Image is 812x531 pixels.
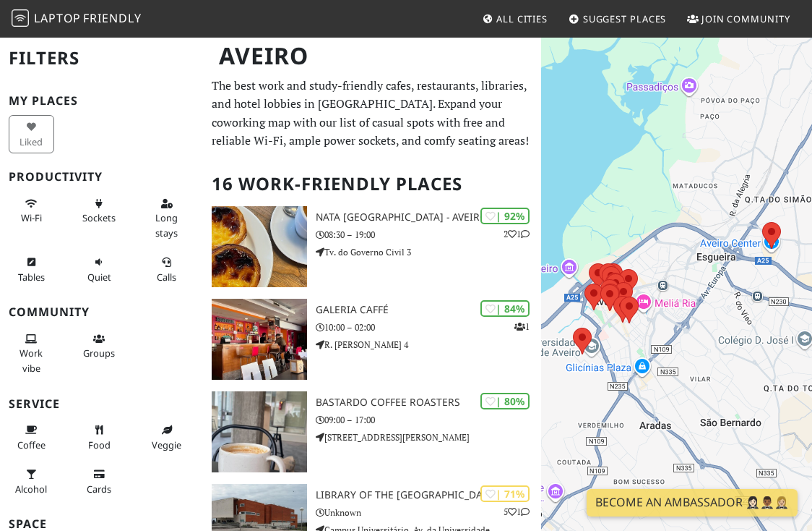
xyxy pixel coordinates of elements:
span: Coffee [17,438,46,451]
button: Coffee [9,418,54,456]
span: Veggie [152,438,181,451]
h2: Filters [9,36,194,80]
div: | 71% [480,485,530,502]
h1: Aveiro [207,36,538,76]
a: Suggest Places [563,6,673,32]
span: Food [88,438,111,451]
p: Unknown [316,506,541,519]
button: Cards [77,462,122,501]
span: All Cities [496,12,548,25]
button: Calls [144,250,189,289]
a: Galeria Caffé | 84% 1 Galeria Caffé 10:00 – 02:00 R. [PERSON_NAME] 4 [203,299,541,380]
p: 09:00 – 17:00 [316,413,541,427]
p: 5 1 [504,505,530,519]
span: Video/audio calls [157,271,176,284]
p: R. [PERSON_NAME] 4 [316,338,541,352]
span: Stable Wi-Fi [21,211,42,224]
p: 2 1 [504,227,530,241]
button: Tables [9,250,54,289]
button: Groups [77,327,122,365]
a: NATA Lisboa - Aveiro | 92% 21 NATA [GEOGRAPHIC_DATA] - Aveiro 08:30 – 19:00 Tv. do Governo Civil 3 [203,206,541,287]
button: Quiet [77,250,122,289]
div: | 84% [480,300,530,317]
button: Alcohol [9,462,54,501]
p: [STREET_ADDRESS][PERSON_NAME] [316,430,541,444]
div: | 80% [480,393,530,409]
h3: Galeria Caffé [316,304,541,316]
a: Become an Ambassador 🤵🏻‍♀️🤵🏾‍♂️🤵🏼‍♀️ [587,489,798,517]
p: The best work and study-friendly cafes, restaurants, libraries, and hotel lobbies in [GEOGRAPHIC_... [212,77,532,150]
span: Work-friendly tables [18,271,45,284]
h3: NATA [GEOGRAPHIC_DATA] - Aveiro [316,211,541,224]
a: LaptopFriendly LaptopFriendly [12,7,142,32]
button: Work vibe [9,327,54,380]
span: Friendly [83,10,141,26]
img: Bastardo Coffee Roasters [212,391,307,472]
a: All Cities [476,6,553,32]
span: Group tables [83,347,115,360]
span: Suggest Places [583,12,667,25]
button: Wi-Fi [9,192,54,230]
h3: Library of the [GEOGRAPHIC_DATA] [316,489,541,501]
h3: Space [9,517,194,531]
img: LaptopFriendly [12,9,29,27]
span: Power sockets [82,211,116,224]
button: Food [77,418,122,456]
span: Quiet [87,271,111,284]
p: 08:30 – 19:00 [316,228,541,242]
p: Tv. do Governo Civil 3 [316,245,541,259]
p: 10:00 – 02:00 [316,320,541,334]
span: Alcohol [15,483,47,496]
button: Long stays [144,192,189,245]
a: Join Community [681,6,796,32]
h2: 16 Work-Friendly Places [212,162,532,206]
h3: Productivity [9,170,194,184]
h3: My Places [9,94,194,108]
h3: Service [9,397,194,411]
div: | 92% [480,208,530,224]
span: Join Community [701,12,790,25]
button: Veggie [144,418,189,456]
span: People working [20,347,43,374]
img: Galeria Caffé [212,299,307,380]
h3: Community [9,305,194,319]
button: Sockets [77,192,122,230]
span: Long stays [155,211,178,239]
img: NATA Lisboa - Aveiro [212,206,307,287]
span: Credit cards [87,483,111,496]
a: Bastardo Coffee Roasters | 80% Bastardo Coffee Roasters 09:00 – 17:00 [STREET_ADDRESS][PERSON_NAME] [203,391,541,472]
span: Laptop [34,10,81,26]
h3: Bastardo Coffee Roasters [316,396,541,409]
p: 1 [514,320,530,334]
